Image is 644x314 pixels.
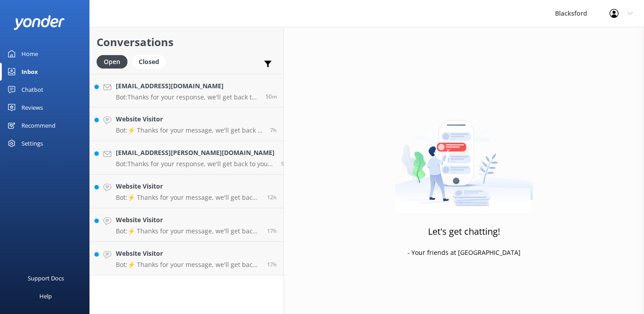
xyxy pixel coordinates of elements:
[97,55,127,69] div: Open
[90,74,284,108] a: [EMAIL_ADDRESS][DOMAIN_NAME]Bot:Thanks for your response, we'll get back to you as soon as we can...
[90,108,284,141] a: Website VisitorBot:⚡ Thanks for your message, we'll get back to you as soon as we can. You're als...
[13,15,65,30] img: yonder-white-logo.png
[21,63,38,81] div: Inbox
[266,93,277,100] span: Sep 03 2025 08:07am (UTC -06:00) America/Chihuahua
[270,126,277,134] span: Sep 03 2025 01:37am (UTC -06:00) America/Chihuahua
[28,269,64,287] div: Support Docs
[407,248,521,258] p: - Your friends at [GEOGRAPHIC_DATA]
[132,56,170,66] a: Closed
[39,287,52,305] div: Help
[281,160,288,168] span: Sep 02 2025 11:16pm (UTC -06:00) America/Chihuahua
[116,148,275,158] h4: [EMAIL_ADDRESS][PERSON_NAME][DOMAIN_NAME]
[267,261,277,268] span: Sep 02 2025 03:44pm (UTC -06:00) America/Chihuahua
[90,175,284,208] a: Website VisitorBot:⚡ Thanks for your message, we'll get back to you as soon as we can. You're als...
[116,126,263,134] p: Bot: ⚡ Thanks for your message, we'll get back to you as soon as we can. You're also welcome to k...
[97,56,132,66] a: Open
[21,116,55,134] div: Recommend
[90,208,284,242] a: Website VisitorBot:⚡ Thanks for your message, we'll get back to you as soon as we can. You're als...
[395,101,533,213] img: artwork of a man stealing a conversation from at giant smartphone
[116,93,259,101] p: Bot: Thanks for your response, we'll get back to you as soon as we can during opening hours.
[21,134,43,152] div: Settings
[267,194,277,201] span: Sep 02 2025 08:39pm (UTC -06:00) America/Chihuahua
[116,160,275,168] p: Bot: Thanks for your response, we'll get back to you as soon as we can during opening hours.
[116,261,260,269] p: Bot: ⚡ Thanks for your message, we'll get back to you as soon as we can. You're also welcome to k...
[21,45,38,63] div: Home
[116,227,260,235] p: Bot: ⚡ Thanks for your message, we'll get back to you as soon as we can. You're also welcome to k...
[97,34,277,51] h2: Conversations
[90,242,284,275] a: Website VisitorBot:⚡ Thanks for your message, we'll get back to you as soon as we can. You're als...
[267,227,277,235] span: Sep 02 2025 03:52pm (UTC -06:00) America/Chihuahua
[116,194,260,202] p: Bot: ⚡ Thanks for your message, we'll get back to you as soon as we can. You're also welcome to k...
[116,181,260,191] h4: Website Visitor
[428,224,500,239] h3: Let's get chatting!
[90,141,284,175] a: [EMAIL_ADDRESS][PERSON_NAME][DOMAIN_NAME]Bot:Thanks for your response, we'll get back to you as s...
[116,81,259,91] h4: [EMAIL_ADDRESS][DOMAIN_NAME]
[116,215,260,225] h4: Website Visitor
[21,81,43,99] div: Chatbot
[132,55,166,69] div: Closed
[116,114,263,124] h4: Website Visitor
[21,99,43,116] div: Reviews
[116,249,260,258] h4: Website Visitor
